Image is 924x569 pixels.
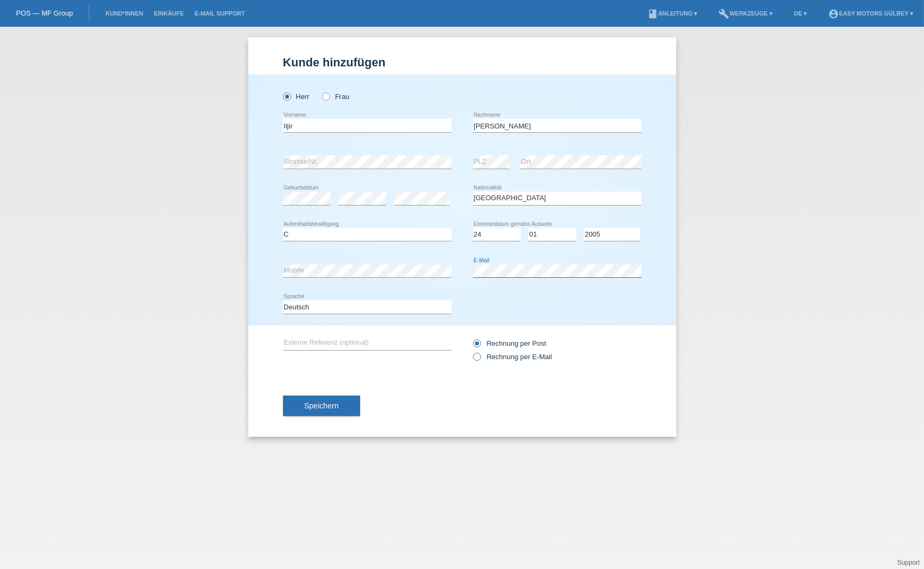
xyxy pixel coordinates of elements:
[823,10,919,17] a: account_circleEasy Motors Gülbey ▾
[473,353,480,366] input: Rechnung per E-Mail
[897,559,920,566] a: Support
[322,93,329,100] input: Frau
[283,56,642,69] h1: Kunde hinzufügen
[100,10,148,17] a: Kund*innen
[789,10,812,17] a: DE ▾
[473,353,552,361] label: Rechnung per E-Mail
[283,396,360,416] button: Speichern
[283,93,290,100] input: Herr
[148,10,189,17] a: Einkäufe
[473,339,546,347] label: Rechnung per Post
[16,9,73,17] a: POS — MF Group
[473,339,480,353] input: Rechnung per Post
[719,9,729,19] i: build
[828,9,839,19] i: account_circle
[189,10,250,17] a: E-Mail Support
[283,93,310,101] label: Herr
[304,401,339,410] span: Speichern
[642,10,702,17] a: bookAnleitung ▾
[713,10,778,17] a: buildWerkzeuge ▾
[647,9,658,19] i: book
[322,93,349,101] label: Frau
